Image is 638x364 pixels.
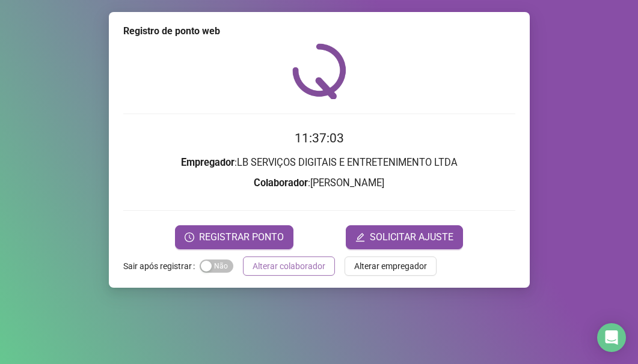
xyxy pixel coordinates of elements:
[254,177,308,189] strong: Colaborador
[123,155,515,171] h3: : LB SERVIÇOS DIGITAIS E ENTRETENIMENTO LTDA
[346,225,463,249] button: editSOLICITAR AJUSTE
[370,230,453,244] span: SOLICITAR AJUSTE
[355,232,365,242] span: edit
[123,256,200,276] label: Sair após registrar
[199,230,284,244] span: REGISTRAR PONTO
[175,225,293,249] button: REGISTRAR PONTO
[597,323,626,352] div: Open Intercom Messenger
[295,131,344,145] time: 11:37:03
[123,175,515,191] h3: : [PERSON_NAME]
[292,43,346,99] img: QRPoint
[185,232,194,242] span: clock-circle
[181,157,235,168] strong: Empregador
[243,256,335,276] button: Alterar colaborador
[354,259,427,273] span: Alterar empregador
[123,24,515,38] div: Registro de ponto web
[253,259,325,273] span: Alterar colaborador
[345,256,437,276] button: Alterar empregador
